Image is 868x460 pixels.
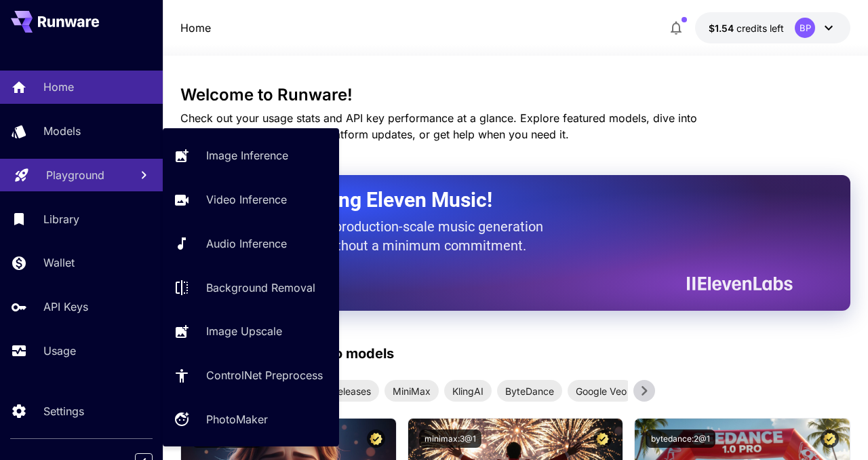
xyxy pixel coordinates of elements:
[163,359,339,392] a: ControlNet Preprocess
[206,411,268,427] p: PhotoMaker
[593,429,612,448] button: Certified Model – Vetted for best performance and includes a commercial license.
[695,12,850,43] button: $1.53615
[43,79,74,95] p: Home
[163,403,339,436] a: PhotoMaker
[444,384,492,398] span: KlingAI
[795,18,815,38] div: BP
[821,429,839,448] button: Certified Model – Vetted for best performance and includes a commercial license.
[163,139,339,172] a: Image Inference
[180,20,211,36] p: Home
[43,343,76,359] p: Usage
[163,315,339,348] a: Image Upscale
[736,22,784,34] span: credits left
[180,85,850,104] h3: Welcome to Runware!
[709,21,784,35] div: $1.53615
[180,111,697,141] span: Check out your usage stats and API key performance at a glance. Explore featured models, dive int...
[43,403,84,419] p: Settings
[163,227,339,261] a: Audio Inference
[180,20,211,36] nav: breadcrumb
[419,429,481,448] button: minimax:3@1
[497,384,562,398] span: ByteDance
[303,384,379,398] span: New releases
[709,22,736,34] span: $1.54
[206,367,323,383] p: ControlNet Preprocess
[206,147,288,164] p: Image Inference
[206,191,287,208] p: Video Inference
[43,254,75,271] p: Wallet
[43,123,81,139] p: Models
[46,167,104,183] p: Playground
[163,183,339,216] a: Video Inference
[43,299,88,315] p: API Keys
[43,211,79,227] p: Library
[646,429,715,448] button: bytedance:2@1
[206,235,287,252] p: Audio Inference
[568,384,635,398] span: Google Veo
[206,323,282,339] p: Image Upscale
[163,271,339,304] a: Background Removal
[384,384,439,398] span: MiniMax
[214,187,783,213] h2: Now Supporting Eleven Music!
[206,280,315,296] p: Background Removal
[367,429,385,448] button: Certified Model – Vetted for best performance and includes a commercial license.
[214,217,553,255] p: The only way to get production-scale music generation from Eleven Labs without a minimum commitment.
